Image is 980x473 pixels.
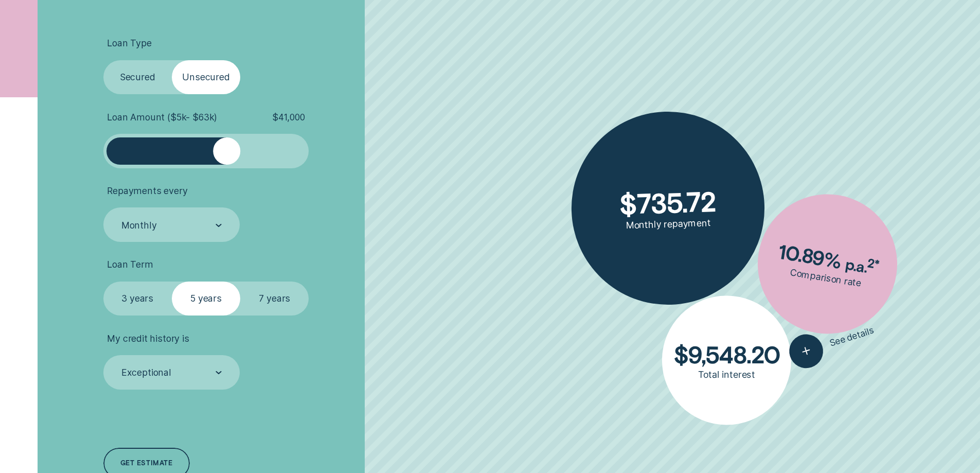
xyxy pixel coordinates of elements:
[107,185,187,197] span: Repayments every
[121,367,171,378] div: Exceptional
[172,60,240,95] label: Unsecured
[107,112,217,123] span: Loan Amount ( $5k - $63k )
[107,38,151,49] span: Loan Type
[103,282,172,316] label: 3 years
[107,259,153,270] span: Loan Term
[272,112,305,123] span: $ 41,000
[240,282,309,316] label: 7 years
[121,219,157,231] div: Monthly
[828,324,876,348] span: See details
[172,282,240,316] label: 5 years
[107,333,189,344] span: My credit history is
[785,313,879,372] button: See details
[103,60,172,95] label: Secured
